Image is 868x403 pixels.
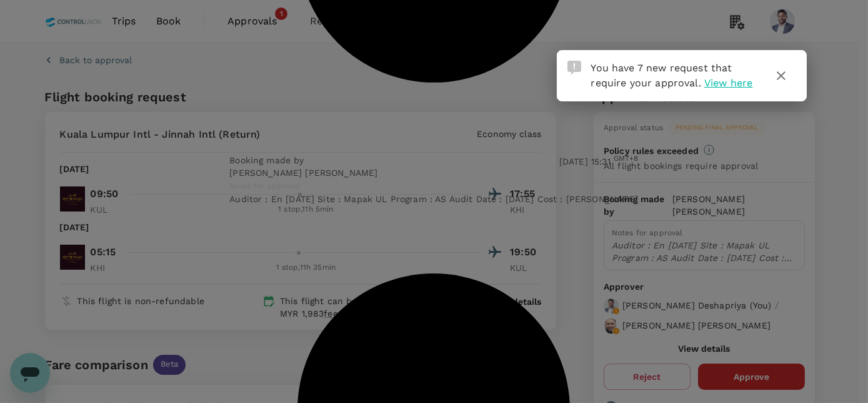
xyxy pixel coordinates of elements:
span: View here [704,77,752,89]
span: [DATE] 15:31 [559,156,639,166]
span: You have 7 new request that require your approval. [591,62,732,89]
span: Notes for approval [229,181,301,190]
p: [PERSON_NAME] [PERSON_NAME] [229,166,377,179]
sup: GMT+8 [614,155,639,163]
img: Approval Request [567,61,581,74]
p: Auditor : En [DATE] Site : Mapak UL Program : AS Audit Date : [DATE] Cost : [PERSON_NAME] [229,193,638,205]
span: Booking made by [229,155,304,165]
